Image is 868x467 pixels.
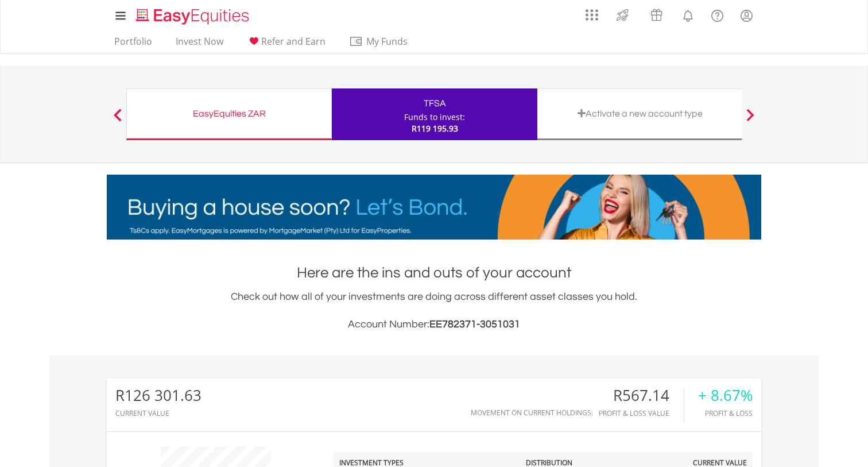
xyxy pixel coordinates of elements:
[171,36,228,53] a: Invest Now
[349,34,424,49] span: My Funds
[698,410,753,417] div: Profit & Loss
[613,6,632,24] img: thrive-v2.svg
[578,3,606,21] a: AppsGrid
[107,289,761,333] div: Check out how all of your investments are doing across different asset classes you hold.
[599,387,684,404] div: R567.14
[131,3,254,26] a: Home page
[242,36,330,53] a: Refer and Earn
[134,106,324,122] div: EasyEquities ZAR
[698,387,753,404] div: + 8.67%
[429,319,520,330] span: EE782371-3051031
[471,409,593,416] div: Movement on Current Holdings:
[115,387,201,404] div: R126 301.63
[261,35,325,48] span: Refer and Earn
[110,36,157,53] a: Portfolio
[107,175,761,240] img: EasyMortage Promotion Banner
[732,3,761,28] a: My Profile
[412,123,458,134] span: R119 195.93
[107,263,761,283] h1: Here are the ins and outs of your account
[134,7,254,26] img: EasyEquities_Logo.png
[640,3,673,24] a: Vouchers
[586,9,598,21] img: grid-menu-icon.svg
[107,317,761,333] h3: Account Number:
[673,3,703,26] a: Notifications
[115,410,201,417] div: CURRENT VALUE
[647,6,666,24] img: vouchers-v2.svg
[599,410,684,417] div: Profit & Loss Value
[404,111,465,123] div: Funds to invest:
[339,95,530,111] div: TFSA
[544,106,735,122] div: Activate a new account type
[703,3,732,26] a: FAQ's and Support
